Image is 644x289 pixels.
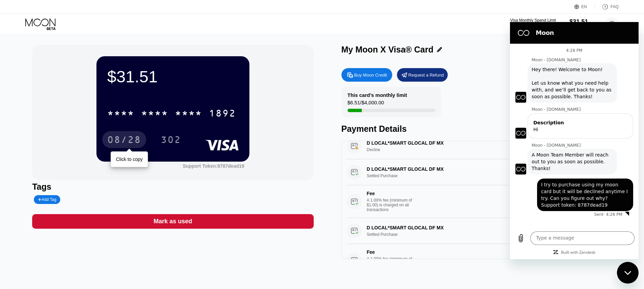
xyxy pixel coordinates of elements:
div: Visa Monthly Spend Limit$6.51/$4,000.00 [510,18,556,30]
div: Buy Moon Credit [354,72,387,78]
div: Fee [367,249,414,255]
div: Request a Refund [397,68,448,82]
div: This card’s monthly limit [348,92,407,98]
div: FeeA 1.00% fee (minimum of $1.00) is charged on all transactions$1.00[DATE] 5:13 PM [347,244,617,276]
div: Fee [367,191,414,196]
div: 302 [156,131,186,148]
div: A 1.00% fee (minimum of $1.00) is charged on all transactions [367,256,418,271]
div: $31.51 [107,67,239,86]
div: Click to copy [116,157,142,162]
div: Support Token: 8787dead19 [183,163,244,169]
div: Payment Details [341,124,623,134]
div: FeeA 1.00% fee (minimum of $1.00) is charged on all transactions$1.00[DATE] 6:00 PM [347,185,617,218]
div: EN [581,4,587,9]
div: Add Tag [34,195,60,204]
div: FAQ [595,3,619,10]
div: A 1.00% fee (minimum of $1.00) is charged on all transactions [367,198,418,212]
div: 302 [161,135,181,146]
iframe: Button to launch messaging window, conversation in progress [617,262,639,284]
iframe: Messaging window [510,22,639,259]
div: $31.51 [570,18,592,25]
div: Support Token:8787dead19 [183,163,244,169]
div: Add Tag [38,197,56,202]
div: Mark as used [32,214,313,229]
div: Tags [32,182,313,192]
div: $6.51 / $4,000.00 [348,100,384,109]
div: $31.51Moon Credit [570,18,592,30]
div: Request a Refund [408,72,444,78]
div: 08/28 [102,131,146,148]
div: 1892 [209,109,236,120]
div: FAQ [610,4,619,9]
div: 08/28 [107,135,141,146]
div: Mark as used [154,218,192,225]
div: EN [574,3,595,10]
div: Buy Moon Credit [341,68,392,82]
div: My Moon X Visa® Card [341,45,434,55]
div: Visa Monthly Spend Limit [510,18,556,23]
